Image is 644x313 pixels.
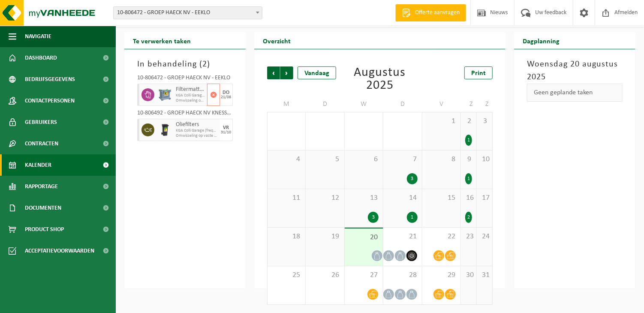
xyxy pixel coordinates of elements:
span: 17 [481,193,488,203]
div: 10-806492 - GROEP HAECK NV KNESSELARE - AALTER [137,110,233,119]
td: W [345,96,383,112]
span: 5 [310,155,340,164]
span: 10-806472 - GROEP HAECK NV - EEKLO [113,6,262,19]
img: WB-0240-HPE-BK-01 [159,123,172,136]
div: 21/08 [221,95,232,99]
span: Bedrijfsgegevens [25,69,75,90]
span: Kalender [25,154,51,176]
span: 7 [388,155,417,164]
div: DO [223,90,230,95]
span: Contracten [25,133,58,154]
td: M [267,96,306,112]
span: 26 [310,271,340,280]
span: Rapportage [25,176,58,197]
span: 29 [427,271,456,280]
span: 25 [272,271,301,280]
span: Vorige [267,66,280,79]
span: Omwisseling op aanvraag (incl. verwerking) [176,98,205,103]
span: 30 [465,271,472,280]
div: VR [223,125,229,130]
div: 1 [465,173,472,184]
span: Product Shop [25,219,64,240]
span: Dashboard [25,47,57,69]
span: 10 [481,155,488,164]
div: 10-806472 - GROEP HAECK NV - EEKLO [137,75,233,84]
span: 19 [310,232,340,241]
span: Filtermatten, verontreinigd met verf [176,86,205,93]
span: 22 [427,232,456,241]
img: PB-AP-0800-MET-02-01 [159,88,172,101]
h3: In behandeling ( ) [137,58,233,71]
span: 31 [481,271,488,280]
h2: Overzicht [254,32,299,49]
span: Gebruikers [25,111,57,133]
h2: Te verwerken taken [124,32,199,49]
td: V [422,96,461,112]
span: 16 [465,193,472,203]
h3: Woensdag 20 augustus 2025 [527,58,623,84]
span: 8 [427,155,456,164]
span: Acceptatievoorwaarden [25,240,94,262]
span: Contactpersonen [25,90,75,111]
div: Augustus 2025 [343,66,416,92]
span: 14 [388,193,417,203]
span: 11 [272,193,301,203]
span: 24 [481,232,488,241]
span: Omwisseling op vaste frequentie (incl. verwerking) [176,133,218,138]
div: 1 [465,135,472,146]
td: Z [461,96,477,112]
h2: Dagplanning [514,32,568,49]
div: 3 [407,173,418,184]
span: 15 [427,193,456,203]
span: 10-806472 - GROEP HAECK NV - EEKLO [114,7,262,19]
span: 27 [349,271,379,280]
span: KGA Colli Garage (frequentie) [176,128,218,133]
div: 1 [407,212,418,223]
span: 28 [388,271,417,280]
span: 13 [349,193,379,203]
span: 4 [272,155,301,164]
span: Print [471,70,486,77]
span: Navigatie [25,26,51,47]
span: 2 [465,117,472,126]
span: 3 [481,117,488,126]
span: 23 [465,232,472,241]
span: 21 [388,232,417,241]
td: Z [477,96,493,112]
a: Print [464,66,493,79]
div: Geen geplande taken [527,84,623,102]
td: D [306,96,344,112]
span: 12 [310,193,340,203]
div: Vandaag [298,66,336,79]
span: 1 [427,117,456,126]
span: 9 [465,155,472,164]
td: D [383,96,422,112]
span: 2 [202,60,207,69]
span: Oliefilters [176,121,218,128]
span: 6 [349,155,379,164]
span: Documenten [25,197,61,219]
span: 18 [272,232,301,241]
a: Offerte aanvragen [395,4,466,21]
div: 3 [368,212,379,223]
div: 2 [465,212,472,223]
div: 31/10 [221,130,232,135]
span: Offerte aanvragen [413,9,462,17]
span: 20 [349,233,379,242]
span: KGA Colli Garage (AFROEP) [176,93,205,98]
span: Volgende [280,66,293,79]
